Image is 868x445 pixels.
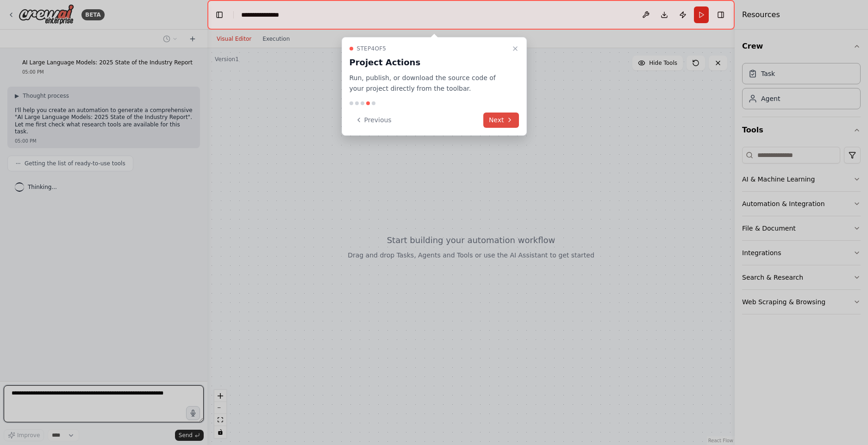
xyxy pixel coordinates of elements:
[483,113,519,128] button: Next
[357,45,387,52] span: Step 4 of 5
[350,113,397,128] button: Previous
[350,73,508,94] p: Run, publish, or download the source code of your project directly from the toolbar.
[213,8,226,21] button: Hide left sidebar
[510,43,521,54] button: Close walkthrough
[350,56,508,69] h3: Project Actions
